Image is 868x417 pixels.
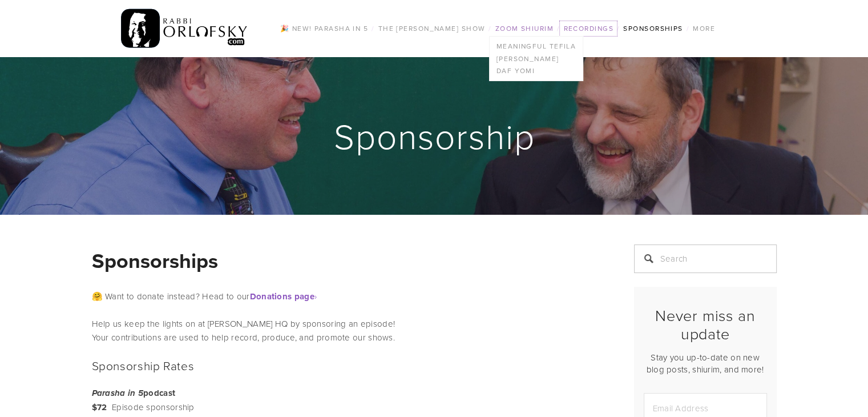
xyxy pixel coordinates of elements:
a: Meaningful Tefila [490,40,583,53]
strong: Sponsorships [92,246,218,275]
em: Parasha in 5 [92,388,144,399]
p: Help us keep the lights on at [PERSON_NAME] HQ by sponsoring an episode! Your contributions are u... [92,317,605,344]
span: / [488,23,491,33]
span: / [617,23,620,33]
span: / [372,23,374,33]
a: Donations page› [250,290,317,302]
span: / [557,23,560,33]
a: More [689,21,718,36]
p: 🤗 Want to donate instead? Head to our [92,290,605,303]
a: 🎉 NEW! Parasha in 5 [277,21,372,36]
a: Recordings [560,21,616,36]
a: Daf Yomi [490,65,583,77]
h2: Never miss an update [644,306,767,343]
img: RabbiOrlofsky.com [121,6,248,51]
strong: Donations page [250,290,314,303]
p: Stay you up-to-date on new blog posts, shiurim, and more! [644,351,767,375]
a: Sponsorships [620,21,686,36]
a: The [PERSON_NAME] Show [375,21,489,36]
h2: Sponsorship Rates [92,358,294,372]
p: Episode sponsorship [92,386,294,415]
a: Zoom Shiurim [492,21,557,36]
h1: Sponsorship [92,118,778,154]
input: Search [634,244,777,273]
a: [PERSON_NAME] [490,53,583,65]
strong: podcast $72 [92,387,176,414]
span: / [687,23,689,33]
